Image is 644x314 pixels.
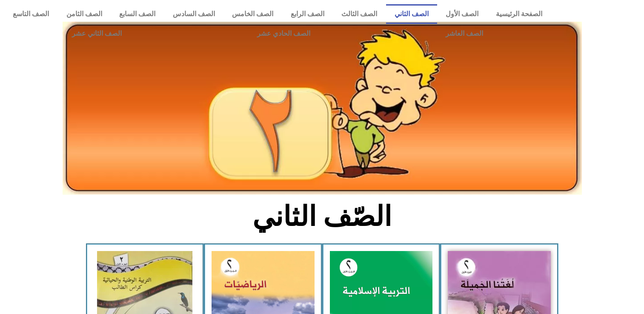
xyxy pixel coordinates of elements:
[4,4,58,24] a: الصف التاسع
[282,4,333,24] a: الصف الرابع
[487,4,551,24] a: الصفحة الرئيسية
[378,24,551,43] a: الصف العاشر
[223,4,282,24] a: الصف الخامس
[189,24,378,43] a: الصف الحادي عشر
[4,24,189,43] a: الصف الثاني عشر
[164,4,224,24] a: الصف السادس
[181,200,463,233] h2: الصّف الثاني
[437,4,487,24] a: الصف الأول
[58,4,111,24] a: الصف الثامن
[333,4,386,24] a: الصف الثالث
[386,4,438,24] a: الصف الثاني
[111,4,164,24] a: الصف السابع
